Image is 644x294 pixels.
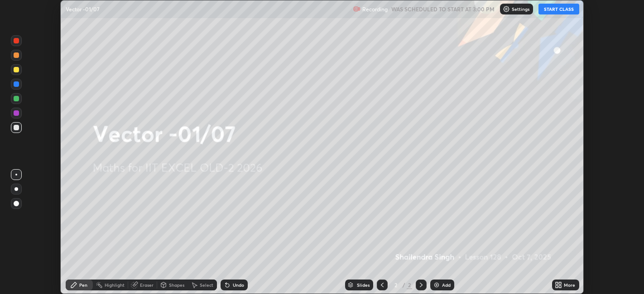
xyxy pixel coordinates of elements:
[564,283,575,287] div: More
[140,283,154,287] div: Eraser
[391,5,495,13] h5: WAS SCHEDULED TO START AT 3:00 PM
[200,283,213,287] div: Select
[233,283,244,287] div: Undo
[105,283,125,287] div: Highlight
[503,5,510,13] img: class-settings-icons
[512,7,529,11] p: Settings
[442,283,451,287] div: Add
[79,283,87,287] div: Pen
[402,282,405,288] div: /
[66,5,100,13] p: Vector -01/07
[362,6,388,13] p: Recording
[538,4,579,14] button: START CLASS
[433,281,440,289] img: add-slide-button
[169,283,184,287] div: Shapes
[357,283,370,287] div: Slides
[391,282,400,288] div: 2
[407,281,412,289] div: 2
[353,5,360,13] img: recording.375f2c34.svg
